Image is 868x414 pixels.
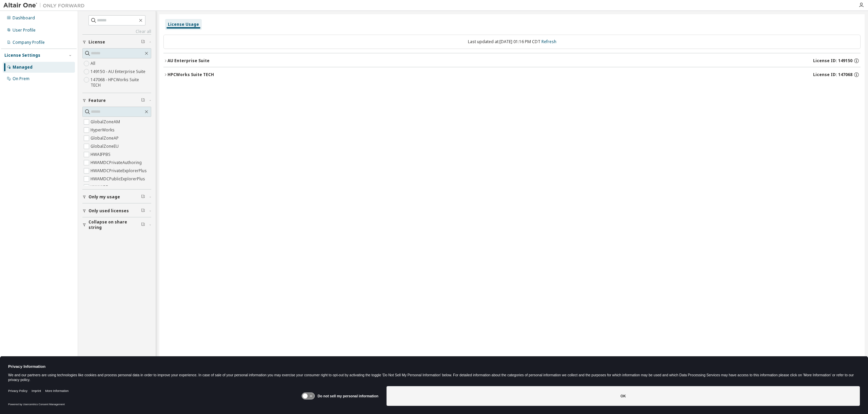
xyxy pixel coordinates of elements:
label: GlobalZoneEU [91,142,120,150]
span: Feature [88,98,106,103]
button: Only used licenses [82,203,151,218]
a: Refresh [541,39,556,44]
label: HWAMDCPrivateExplorerPlus [91,167,148,175]
label: GlobalZoneAP [91,134,120,142]
label: HWAMDCPublicExplorerPlus [91,175,146,183]
div: On Prem [13,76,29,82]
button: Collapse on share string [82,217,151,232]
button: AU Enterprise SuiteLicense ID: 149150 [163,53,861,68]
button: Only my usage [82,190,151,204]
div: AU Enterprise Suite [167,58,210,64]
div: License Usage [168,22,199,27]
label: 147068 - HPCWorks Suite TECH [91,76,151,89]
span: License ID: 149150 [813,58,852,64]
span: Collapse on share string [88,219,141,230]
div: Last updated at: [DATE] 01:16 PM CDT [163,35,861,49]
button: Feature [82,93,151,108]
div: License Settings [4,53,40,58]
label: 149150 - AU Enterprise Suite [91,68,147,76]
div: User Profile [13,28,36,33]
div: Dashboard [13,15,35,21]
label: HWAWPF [91,183,109,191]
button: License [82,35,151,50]
img: Altair One [3,2,88,9]
span: Clear filter [141,194,145,200]
span: Only used licenses [88,208,129,214]
span: Clear filter [141,98,145,103]
div: Managed [13,65,33,70]
a: Clear all [82,29,151,34]
label: GlobalZoneAM [91,118,121,126]
span: Clear filter [141,39,145,45]
div: HPCWorks Suite TECH [167,72,214,77]
button: HPCWorks Suite TECHLicense ID: 147068 [163,67,861,82]
label: HyperWorks [91,126,116,134]
label: All [91,59,97,68]
span: Only my usage [88,194,120,200]
label: HWAMDCPrivateAuthoring [91,159,143,167]
span: License [88,39,105,45]
div: Company Profile [13,40,45,45]
span: Clear filter [141,222,145,228]
span: Clear filter [141,208,145,214]
span: License ID: 147068 [813,72,852,77]
label: HWAIFPBS [91,150,112,159]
